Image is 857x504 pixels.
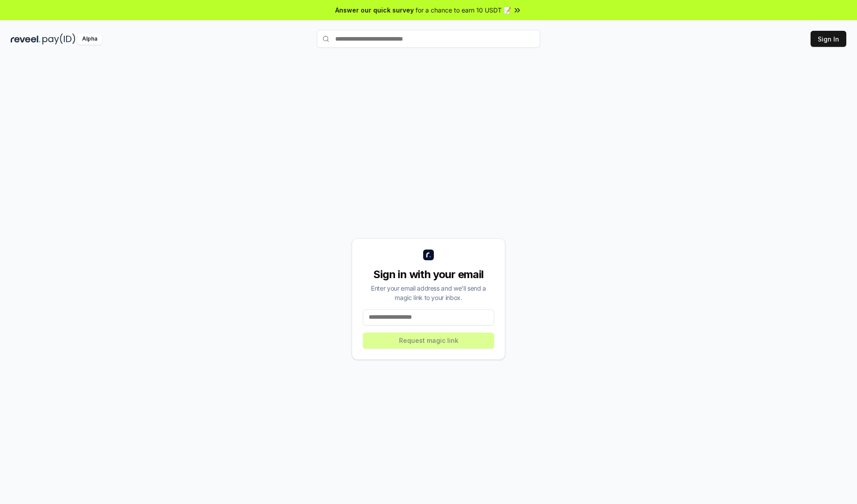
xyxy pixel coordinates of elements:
button: Sign In [811,31,846,47]
div: Enter your email address and we’ll send a magic link to your inbox. [363,283,494,302]
img: reveel_dark [11,33,41,45]
span: Answer our quick survey [335,5,414,15]
div: Sign in with your email [363,267,494,282]
span: for a chance to earn 10 USDT 📝 [416,5,511,15]
div: Alpha [77,33,102,45]
img: logo_small [423,250,434,260]
img: pay_id [42,33,75,45]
